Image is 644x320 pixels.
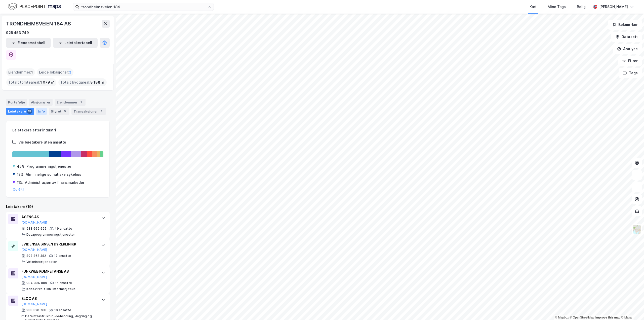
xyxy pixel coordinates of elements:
div: 988 820 768 [26,308,46,312]
button: Leietakertabell [53,38,98,48]
div: Programmeringstjenester [26,163,71,169]
span: 8 188 ㎡ [90,79,105,85]
div: 45% [17,163,24,169]
div: Leide lokasjoner : [37,68,73,76]
img: Z [632,225,642,234]
button: Datasett [611,32,642,42]
a: Improve this map [595,316,620,319]
button: [DOMAIN_NAME] [21,275,47,279]
div: AGENS AS [21,214,96,220]
div: Kons.virks. tilkn. informasj.tekn. [26,287,76,291]
div: Leietakere (19) [6,204,110,210]
button: [DOMAIN_NAME] [21,221,47,225]
div: 16 ansatte [55,281,72,285]
div: Info [36,108,47,115]
span: 1 [31,69,33,75]
div: 988 669 695 [26,227,47,231]
div: Dataprogrammeringstjenester [26,233,75,237]
div: Mine Tags [548,4,566,10]
button: Analyse [613,44,642,54]
div: TRONDHEIMSVEIEN 184 AS [6,20,72,28]
button: Eiendomstabell [6,38,51,48]
div: 17 ansatte [54,254,71,258]
div: Eiendommer [55,99,86,106]
div: Eiendommer : [6,68,35,76]
div: 11% [17,180,23,186]
div: Aksjonærer [29,99,53,106]
div: 10 ansatte [54,308,71,312]
button: Tags [619,68,642,78]
div: Leietakere etter industri [12,127,103,133]
div: Bolig [577,4,586,10]
input: Søk på adresse, matrikkel, gårdeiere, leietakere eller personer [79,3,208,11]
div: 1 [78,100,84,105]
div: Veterinærtjenester [26,260,57,264]
button: [DOMAIN_NAME] [21,302,47,306]
img: logo.f888ab2527a4732fd821a326f86c7f29.svg [8,2,61,11]
div: Leietakere [6,108,34,115]
div: 5 [62,109,67,114]
div: Styret [49,108,69,115]
button: Filter [618,56,642,66]
div: Administrasjon av finansmarkeder [25,180,84,186]
div: FUNKWEB KOMPETANSE AS [21,268,96,274]
div: 925 453 749 [6,30,29,36]
div: Vis leietakere uten ansatte [18,139,66,145]
iframe: Chat Widget [619,296,644,320]
span: 1 079 ㎡ [40,79,54,85]
div: Totalt byggareal : [58,78,107,86]
div: Transaksjoner [71,108,106,115]
button: [DOMAIN_NAME] [21,248,47,252]
div: EVIDENSIA SINSEN DYREKLINIKK [21,241,96,247]
div: 49 ansatte [55,227,72,231]
div: Portefølje [6,99,27,106]
div: 893 862 382 [26,254,46,258]
div: Kart [530,4,537,10]
div: Alminnelige somatiske sykehus [26,171,81,177]
div: BLOC AS [21,296,96,302]
button: Og 6 til [13,188,24,192]
div: Totalt tomteareal : [6,78,56,86]
div: 1 [99,109,104,114]
div: 984 304 889 [26,281,47,285]
div: 13% [17,171,24,177]
div: Kontrollprogram for chat [619,296,644,320]
a: OpenStreetMap [570,316,594,319]
span: 3 [69,69,71,75]
button: Bokmerker [608,20,642,30]
div: [PERSON_NAME] [599,4,628,10]
div: 19 [27,109,32,114]
a: Mapbox [555,316,569,319]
